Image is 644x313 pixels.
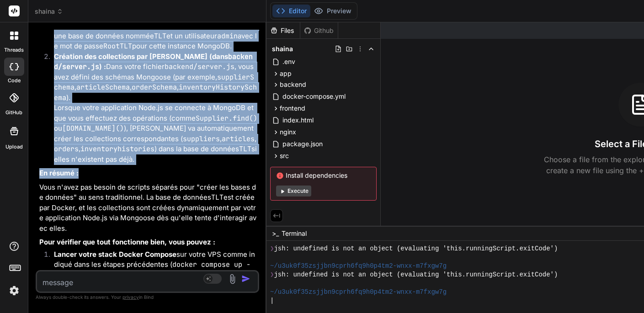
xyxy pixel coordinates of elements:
[154,32,166,41] code: TLT
[6,283,22,298] img: settings
[282,138,324,149] span: package.json
[39,169,79,177] strong: En résumé :
[272,229,279,238] span: >_
[4,46,24,54] label: threads
[132,83,177,92] code: orderSchema
[47,249,257,281] li: sur votre VPS comme indiqué dans les étapes précédentes ( ).
[54,52,253,71] strong: Création des collections par [PERSON_NAME] (dans ) :
[282,56,296,67] span: .env
[280,127,296,137] span: nginx
[274,244,558,253] span: jsh: undefined is not an object (evaluating 'this.runningScript.exitCode')
[282,91,346,102] span: docker-compose.yml
[222,134,255,143] code: articles
[239,144,251,154] code: TLT
[280,151,289,160] span: src
[5,143,23,151] label: Upload
[62,124,124,133] code: [DOMAIN_NAME]()
[39,182,257,234] p: Vous n'avez pas besoin de scripts séparés pour "créer les bases de données" au sens traditionnel....
[80,144,154,154] code: inventoryhistories
[274,271,558,279] span: jsh: undefined is not an object (evaluating 'this.runningScript.exitCode')
[276,186,311,196] button: Execute
[54,52,253,72] code: backend/server.js
[300,26,338,35] div: Github
[280,69,292,78] span: app
[122,294,139,300] span: privacy
[35,7,63,16] span: shaina
[36,293,259,302] p: Always double-check its answers. Your in Bind
[227,274,238,284] img: attachment
[54,52,257,165] p: Dans votre fichier , vous avez défini des schémas Mongoose (par exemple, , , , ). Lorsque votre a...
[272,44,293,53] span: shaina
[280,80,306,89] span: backend
[276,171,371,180] span: Install dependencies
[8,77,21,85] label: code
[39,238,215,246] strong: Pour vérifier que tout fonctionne bien, vous pouvez :
[272,5,310,17] button: Editor
[280,104,305,113] span: frontend
[5,109,22,117] label: GitHub
[282,229,307,238] span: Terminal
[310,5,355,17] button: Preview
[282,115,314,126] span: index.html
[103,42,132,51] code: RootTLT
[54,21,257,52] p: Ces variables d'environnement indiquent à MongoDB de créer une base de données nommée et un utili...
[270,271,274,279] span: ❯
[217,32,238,41] code: admin
[266,26,300,35] div: Files
[270,244,274,253] span: ❯
[165,62,234,71] code: backend/server.js
[270,288,447,297] span: ~/u3uk0f35zsjjbn9cprh6fq9h0p4tm2-wnxx-m7fxgw7g
[54,73,254,92] code: supplierSchema
[196,114,257,123] code: Supplier.find()
[211,193,224,202] code: TLT
[76,83,130,92] code: articleSchema
[270,262,447,271] span: ~/u3uk0f35zsjjbn9cprh6fq9h0p4tm2-wnxx-m7fxgw7g
[241,274,250,283] img: icon
[270,297,274,305] span: |
[183,134,220,143] code: suppliers
[54,144,79,154] code: orders
[54,83,257,102] code: inventoryHistorySchema
[54,250,176,259] strong: Lancer votre stack Docker Compose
